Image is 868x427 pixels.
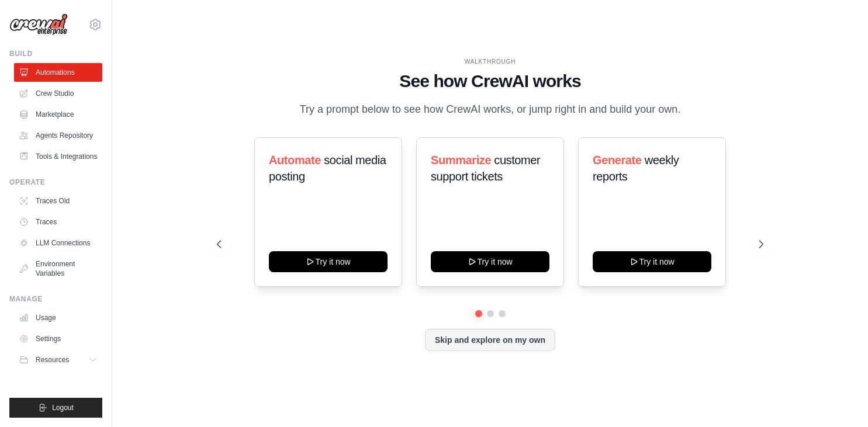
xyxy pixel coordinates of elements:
button: Skip and explore on my own [425,329,555,351]
a: Automations [14,63,102,82]
button: Try it now [431,251,549,272]
span: Automate [269,154,321,166]
div: WALKTHROUGH [217,57,763,66]
button: Logout [9,398,102,418]
h1: See how CrewAI works [217,71,763,92]
a: Usage [14,308,102,327]
a: Marketplace [14,105,102,124]
div: Build [9,49,102,58]
div: Manage [9,294,102,304]
a: Agents Repository [14,126,102,145]
span: weekly reports [593,154,679,183]
a: Tools & Integrations [14,147,102,166]
span: social media posting [269,154,386,183]
span: Resources [36,355,69,364]
button: Resources [14,350,102,369]
span: Logout [52,403,74,412]
div: Operate [9,178,102,187]
a: Traces [14,213,102,231]
button: Try it now [593,251,711,272]
img: Logo [9,13,68,36]
a: Crew Studio [14,84,102,103]
button: Try it now [269,251,388,272]
a: Traces Old [14,192,102,210]
span: Generate [593,154,642,166]
a: LLM Connections [14,234,102,252]
span: customer support tickets [431,154,540,183]
a: Environment Variables [14,255,102,283]
span: Summarize [431,154,491,166]
p: Try a prompt below to see how CrewAI works, or jump right in and build your own. [294,101,687,118]
a: Settings [14,329,102,348]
